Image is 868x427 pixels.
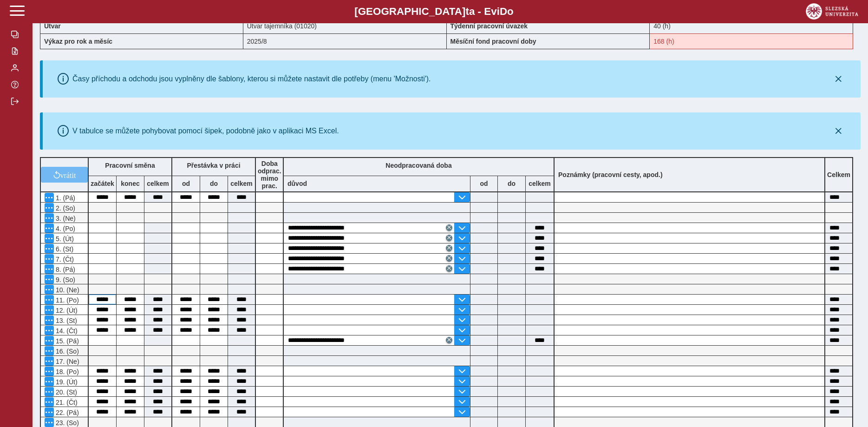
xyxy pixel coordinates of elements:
[507,6,514,17] span: o
[54,307,78,314] span: 12. (Út)
[45,387,54,396] button: Menu
[450,22,528,30] b: Týdenní pracovní úvazek
[117,180,144,187] b: konec
[54,327,78,335] span: 14. (Čt)
[45,285,54,294] button: Menu
[89,180,116,187] b: začátek
[105,162,155,169] b: Pracovní směna
[258,160,281,190] b: Doba odprac. mimo prac.
[243,33,447,49] div: 2025/8
[45,275,54,284] button: Menu
[41,167,88,183] button: vrátit
[243,18,447,33] div: Útvar tajemníka (01020)
[144,180,171,187] b: celkem
[54,256,74,263] span: 7. (Čt)
[45,203,54,212] button: Menu
[54,235,74,243] span: 5. (Út)
[54,225,75,232] span: 4. (Po)
[172,180,200,187] b: od
[54,317,77,324] span: 13. (St)
[54,194,75,202] span: 1. (Pá)
[45,407,54,417] button: Menu
[45,356,54,366] button: Menu
[54,204,75,212] span: 2. (So)
[54,399,78,406] span: 21. (Čt)
[54,358,79,365] span: 17. (Ne)
[54,215,76,222] span: 3. (Ne)
[470,180,497,187] b: od
[45,367,54,376] button: Menu
[806,3,858,20] img: logo_web_su.png
[54,419,79,427] span: 23. (So)
[385,162,451,169] b: Neodpracovaná doba
[45,315,54,325] button: Menu
[72,75,431,83] div: Časy příchodu a odchodu jsou vyplněny dle šablony, kterou si můžete nastavit dle potřeby (menu 'M...
[555,171,666,178] b: Poznámky (pracovní cesty, apod.)
[54,368,79,375] span: 18. (Po)
[54,378,78,386] span: 19. (Út)
[465,6,469,17] span: t
[54,266,75,273] span: 8. (Pá)
[45,193,54,202] button: Menu
[526,180,554,187] b: celkem
[287,180,307,187] b: důvod
[54,337,79,345] span: 15. (Pá)
[72,127,339,135] div: V tabulce se můžete pohybovat pomocí šipek, podobně jako v aplikaci MS Excel.
[54,296,79,304] span: 11. (Po)
[45,418,54,427] button: Menu
[54,276,75,283] span: 9. (So)
[45,295,54,304] button: Menu
[54,286,79,294] span: 10. (Ne)
[500,6,507,17] span: D
[45,397,54,407] button: Menu
[44,38,112,45] b: Výkaz pro rok a měsíc
[45,264,54,274] button: Menu
[28,6,840,18] b: [GEOGRAPHIC_DATA] a - Evi
[450,38,536,45] b: Měsíční fond pracovní doby
[45,326,54,335] button: Menu
[650,18,853,33] div: 40 (h)
[44,22,61,30] b: Útvar
[45,234,54,243] button: Menu
[45,346,54,355] button: Menu
[45,244,54,253] button: Menu
[45,223,54,233] button: Menu
[45,377,54,386] button: Menu
[45,305,54,315] button: Menu
[54,245,73,253] span: 6. (St)
[827,171,850,178] b: Celkem
[54,409,79,416] span: 22. (Pá)
[45,254,54,263] button: Menu
[498,180,525,187] b: do
[228,180,255,187] b: celkem
[45,213,54,223] button: Menu
[187,162,240,169] b: Přestávka v práci
[54,348,79,355] span: 16. (So)
[200,180,228,187] b: do
[45,336,54,345] button: Menu
[54,388,77,396] span: 20. (St)
[60,171,76,178] span: vrátit
[650,33,853,49] div: Fond pracovní doby (168 h) a součet hodin (171 h) se neshodují!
